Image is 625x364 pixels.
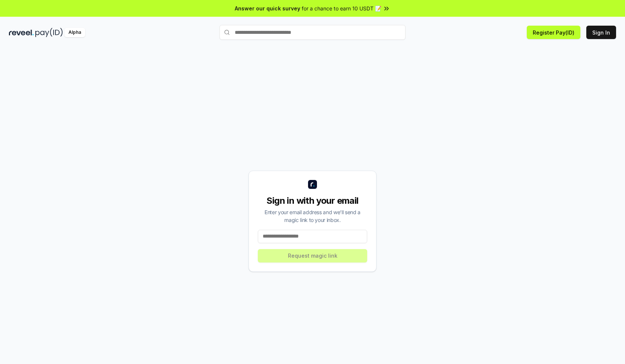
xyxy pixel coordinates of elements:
div: Enter your email address and we’ll send a magic link to your inbox. [258,208,367,224]
div: Sign in with your email [258,195,367,207]
button: Register Pay(ID) [527,26,580,39]
img: logo_small [308,180,317,189]
span: for a chance to earn 10 USDT 📝 [302,4,381,12]
button: Sign In [586,26,616,39]
img: pay_id [35,28,63,37]
span: Answer our quick survey [235,4,300,12]
img: reveel_dark [9,28,34,37]
div: Alpha [64,28,85,37]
